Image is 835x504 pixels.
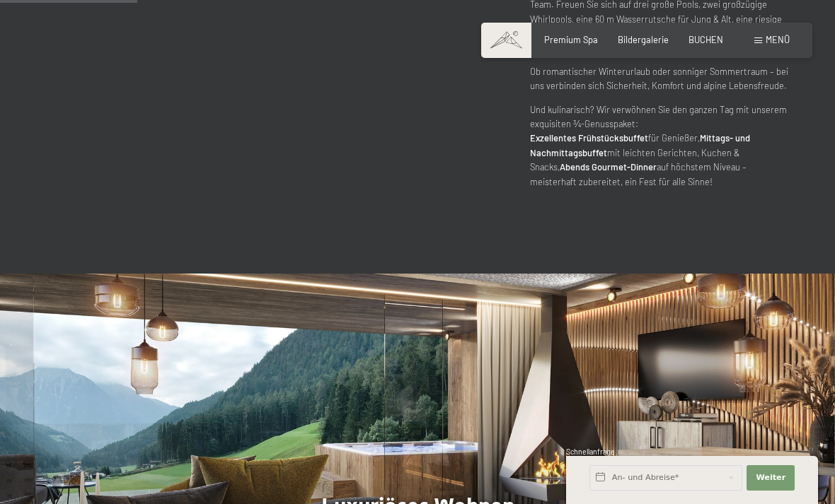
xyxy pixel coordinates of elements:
span: Schnellanfrage [566,447,615,456]
strong: Abends Gourmet-Dinner [560,161,657,172]
a: Bildergalerie [618,34,669,45]
a: BUCHEN [689,34,723,45]
strong: Mittags- und Nachmittagsbuffet [530,132,750,158]
span: 1 [565,476,568,486]
strong: Exzellentes Frühstücksbuffet [530,132,648,143]
a: Premium Spa [544,34,598,45]
p: Ob romantischer Winterurlaub oder sonniger Sommertraum – bei uns verbinden sich Sicherheit, Komfo... [530,64,793,93]
span: Einwilligung Marketing* [280,286,397,300]
p: Und kulinarisch? Wir verwöhnen Sie den ganzen Tag mit unserem exquisiten ¾-Genusspaket: für Genie... [530,102,793,189]
button: Weiter [747,465,795,491]
span: Weiter [756,472,785,484]
span: Menü [766,34,790,45]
